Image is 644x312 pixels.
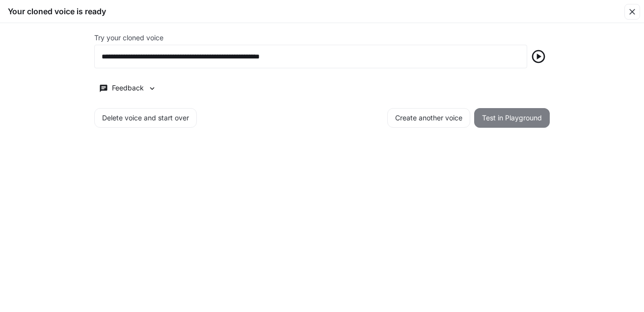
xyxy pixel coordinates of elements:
[474,108,550,128] button: Test in Playground
[8,6,106,17] h5: Your cloned voice is ready
[94,108,197,128] button: Delete voice and start over
[387,108,470,128] button: Create another voice
[94,34,163,41] p: Try your cloned voice
[94,80,161,96] button: Feedback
